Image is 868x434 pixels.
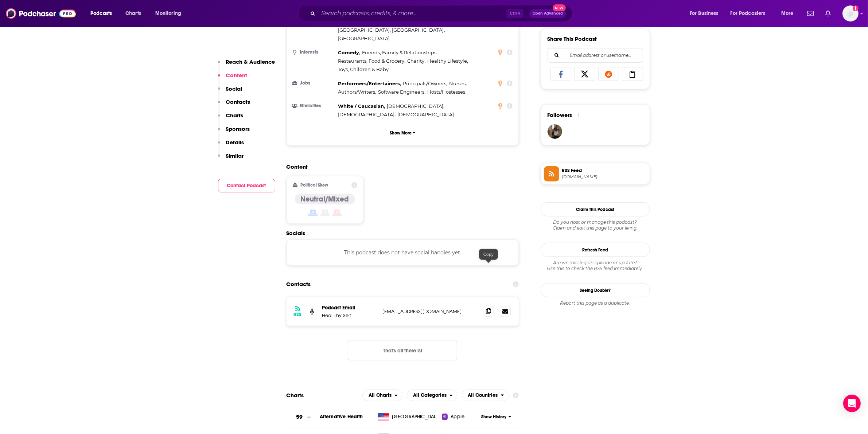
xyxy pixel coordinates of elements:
[155,8,181,19] span: Monitoring
[574,67,595,81] a: Share on X/Twitter
[301,195,349,204] h4: Neutral/Mixed
[338,102,385,110] span: ,
[287,277,311,291] h2: Contacts
[362,48,437,57] span: ,
[218,58,275,72] button: Reach & Audience
[407,57,425,65] span: ,
[578,112,580,118] div: 1
[427,57,468,65] span: ,
[362,50,436,55] span: Friends, Family & Relationships
[218,85,242,99] button: Social
[338,66,389,72] span: Toys, Children & Baby
[294,312,302,317] h3: RSS
[218,139,244,152] button: Details
[533,12,563,15] span: Open Advanced
[506,9,523,18] span: Ctrl K
[338,79,401,88] span: ,
[843,395,861,412] div: Open Intercom Messenger
[403,81,446,86] span: Principals/Owners
[226,72,248,79] p: Content
[548,112,572,118] span: Followers
[449,81,466,86] span: Nurses
[598,67,619,81] a: Share on Reddit
[378,88,425,96] span: ,
[287,163,513,170] h2: Content
[338,103,384,109] span: White / Caucasian
[726,8,776,19] button: open menu
[293,50,335,55] h3: Interests
[383,308,478,314] p: [EMAIL_ADDRESS][DOMAIN_NAME]
[548,124,562,139] img: Cassvalencia56
[427,58,467,64] span: Healthy Lifestyle
[6,7,76,20] a: Podchaser - Follow, Share and Rate Podcasts
[554,48,637,62] input: Email address or username...
[842,5,859,21] button: Show profile menu
[287,407,320,427] a: 59
[226,58,275,65] p: Reach & Audience
[544,166,647,181] a: RSS Feed[DOMAIN_NAME]
[407,58,424,64] span: Charity
[479,414,514,420] button: Show History
[842,5,859,21] img: User Profile
[218,98,250,112] button: Contacts
[218,125,250,139] button: Sponsors
[548,48,643,63] div: Search followers
[378,89,424,95] span: Software Engineers
[622,67,643,81] a: Copy Link
[541,202,650,216] button: Claim This Podcast
[550,67,572,81] a: Share on Facebook
[305,5,579,22] div: Search podcasts, credits, & more...
[150,8,191,19] button: open menu
[731,8,766,19] span: For Podcasters
[390,130,412,136] p: Show More
[322,312,377,318] p: Heal Thy Self
[293,126,513,140] button: Show More
[338,26,445,34] span: ,
[804,7,817,20] a: Show notifications dropdown
[85,8,121,19] button: open menu
[451,413,464,421] span: Apple
[481,414,506,420] span: Show History
[338,50,359,55] span: Comedy
[387,102,444,110] span: ,
[218,72,248,85] button: Content
[125,8,141,19] span: Charts
[822,7,834,20] a: Show notifications dropdown
[562,167,647,174] span: RSS Feed
[293,81,335,86] h3: Jobs
[529,9,566,18] button: Open AdvancedNew
[287,392,304,399] h2: Charts
[413,393,447,398] span: All Categories
[300,183,328,188] h2: Political Skew
[362,390,402,401] button: open menu
[226,152,244,159] p: Similar
[293,103,335,108] h3: Ethnicities
[427,89,465,95] span: Hosts/Hostesses
[479,249,498,260] div: Copy
[541,219,650,231] div: Claim and edit this page to your liking.
[338,88,377,96] span: ,
[685,8,728,19] button: open menu
[338,110,396,119] span: ,
[541,219,650,225] span: Do you host or manage this podcast?
[853,5,859,11] svg: Add a profile image
[226,125,250,132] p: Sponsors
[397,112,454,117] span: [DEMOGRAPHIC_DATA]
[218,179,275,192] button: Contact Podcast
[338,58,405,64] span: Restaurants, Food & Grocery
[121,8,145,19] a: Charts
[442,413,479,421] a: Apple
[541,300,650,306] div: Report this page as a duplicate.
[318,8,506,19] input: Search podcasts, credits, & more...
[548,35,597,42] h3: Share This Podcast
[462,390,509,401] button: open menu
[690,8,719,19] span: For Business
[218,152,244,166] button: Similar
[338,35,390,41] span: [GEOGRAPHIC_DATA]
[362,390,402,401] h2: Platforms
[562,174,647,180] span: feeds.megaphone.fm
[296,413,303,421] h3: 59
[407,390,458,401] h2: Categories
[320,414,363,420] span: Alternative Health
